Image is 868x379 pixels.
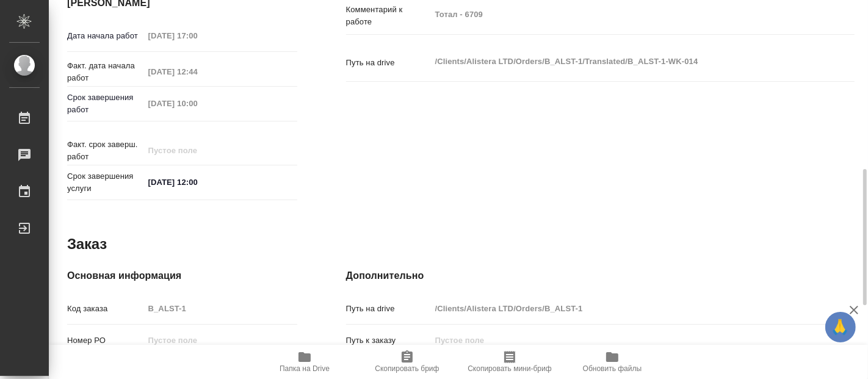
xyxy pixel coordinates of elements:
button: Скопировать мини-бриф [458,345,561,379]
p: Путь на drive [346,57,431,69]
input: Пустое поле [144,95,251,112]
input: ✎ Введи что-нибудь [144,173,251,191]
p: Путь на drive [346,303,431,315]
h4: Основная информация [67,269,297,283]
p: Номер РО [67,334,144,347]
p: Факт. дата начала работ [67,60,144,84]
p: Срок завершения услуги [67,170,144,195]
span: Скопировать мини-бриф [468,364,551,373]
button: Скопировать бриф [356,345,458,379]
span: Скопировать бриф [375,364,439,373]
textarea: Тотал - 6709 [431,4,812,25]
button: Папка на Drive [253,345,356,379]
input: Пустое поле [144,300,297,317]
input: Пустое поле [431,331,812,349]
input: Пустое поле [431,300,812,317]
span: Папка на Drive [280,364,330,373]
input: Пустое поле [144,27,251,45]
span: Обновить файлы [583,364,642,373]
input: Пустое поле [144,331,297,349]
p: Факт. срок заверш. работ [67,139,144,163]
h2: Заказ [67,234,107,254]
p: Комментарий к работе [346,4,431,28]
h4: Дополнительно [346,269,855,283]
span: 🙏 [830,314,851,340]
p: Путь к заказу [346,334,431,347]
input: Пустое поле [144,63,251,81]
p: Срок завершения работ [67,92,144,116]
button: Обновить файлы [561,345,664,379]
p: Дата начала работ [67,30,144,42]
input: Пустое поле [144,142,251,159]
textarea: /Clients/Alistera LTD/Orders/B_ALST-1/Translated/B_ALST-1-WK-014 [431,51,812,72]
button: 🙏 [825,312,856,342]
p: Код заказа [67,303,144,315]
